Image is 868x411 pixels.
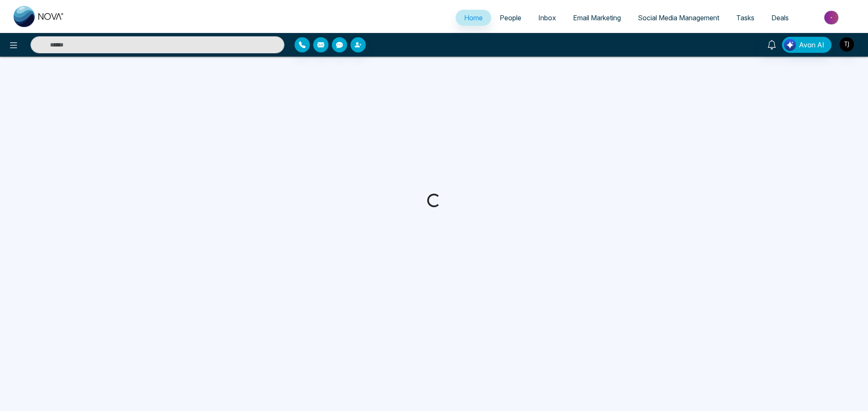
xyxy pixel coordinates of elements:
img: Market-place.gif [801,8,863,27]
span: Email Marketing [573,14,621,22]
span: Inbox [538,14,556,22]
img: User Avatar [840,37,854,52]
a: Deals [763,10,797,26]
span: Home [464,14,483,22]
span: People [500,14,521,22]
button: Avon AI [782,37,832,53]
a: Home [456,10,491,26]
a: Social Media Management [629,10,728,26]
a: Tasks [728,10,763,26]
a: Inbox [530,10,565,26]
span: Social Media Management [638,14,719,22]
a: People [491,10,530,26]
img: Lead Flow [784,39,796,51]
img: Nova CRM Logo [14,6,64,27]
span: Tasks [736,14,754,22]
span: Avon AI [799,40,824,50]
a: Email Marketing [565,10,629,26]
span: Deals [771,14,789,22]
